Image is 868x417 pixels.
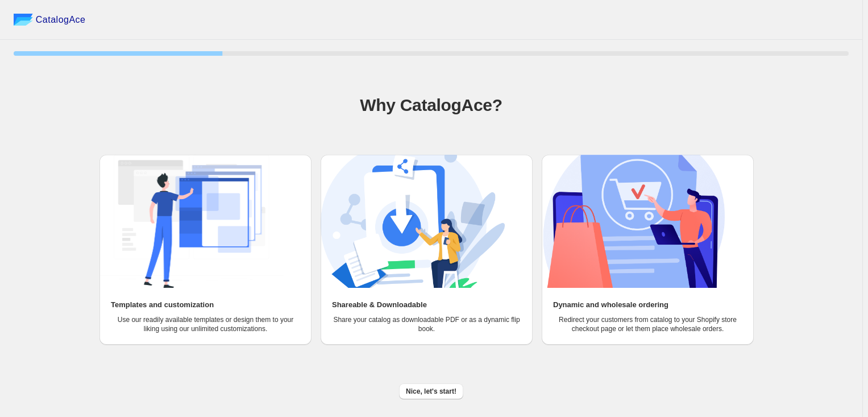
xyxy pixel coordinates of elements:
[553,315,742,333] p: Redirect your customers from catalog to your Shopify store checkout page or let them place wholes...
[111,299,214,311] h2: Templates and customization
[332,299,427,311] h2: Shareable & Downloadable
[36,14,86,26] span: CatalogAce
[332,315,521,333] p: Share your catalog as downloadable PDF or as a dynamic flip book.
[99,155,284,288] img: Templates and customization
[14,94,849,117] h1: Why CatalogAce?
[542,155,726,288] img: Dynamic and wholesale ordering
[321,155,505,288] img: Shareable & Downloadable
[399,383,463,399] button: Nice, let's start!
[14,14,33,26] img: catalog ace
[553,299,668,311] h2: Dynamic and wholesale ordering
[406,387,456,396] span: Nice, let's start!
[111,315,300,333] p: Use our readily available templates or design them to your liking using our unlimited customizati...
